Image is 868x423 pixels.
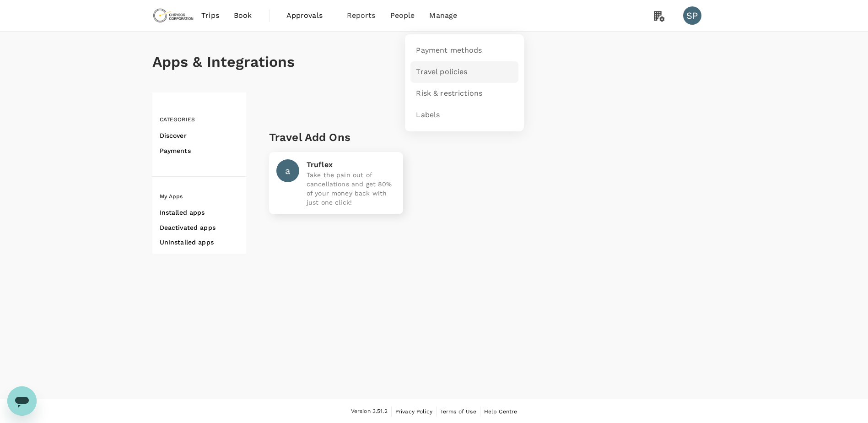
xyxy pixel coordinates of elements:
[410,104,518,126] a: Labels
[410,40,518,61] a: Payment methods
[160,130,246,141] a: Discover
[416,67,467,77] span: Travel policies
[347,10,376,21] span: Reports
[390,10,415,21] span: People
[416,88,482,99] span: Risk & restrictions
[440,408,476,415] span: Terms of Use
[160,145,246,157] a: Payments
[416,45,482,56] span: Payment methods
[307,170,396,207] p: Take the pain out of cancellations and get 80% of your money back with just one click!
[269,152,403,214] a: aTruflexTake the pain out of cancellations and get 80% of your money back with just one click!
[440,407,476,417] a: Terms of Use
[395,407,432,417] a: Privacy Policy
[152,54,716,70] h1: Apps & Integrations
[160,237,246,248] a: Uninstalled apps
[484,407,518,417] a: Help Centre
[683,6,701,25] div: SP
[410,61,518,83] a: Travel policies
[160,222,246,233] a: Deactivated apps
[160,116,195,123] span: Categories
[410,83,518,104] a: Risk & restrictions
[234,10,252,21] span: Book
[152,5,194,26] img: Chrysos Corporation
[160,207,246,218] a: Installed apps
[351,407,388,416] span: Version 3.51.2
[7,386,37,416] iframe: Button to launch messaging window
[269,130,693,145] h5: Travel Add Ons
[276,159,299,182] div: a
[484,408,518,415] span: Help Centre
[160,193,183,200] span: My Apps
[201,10,219,21] span: Trips
[286,10,332,21] span: Approvals
[395,408,432,415] span: Privacy Policy
[307,159,396,170] p: Truflex
[429,10,457,21] span: Manage
[416,110,440,120] span: Labels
